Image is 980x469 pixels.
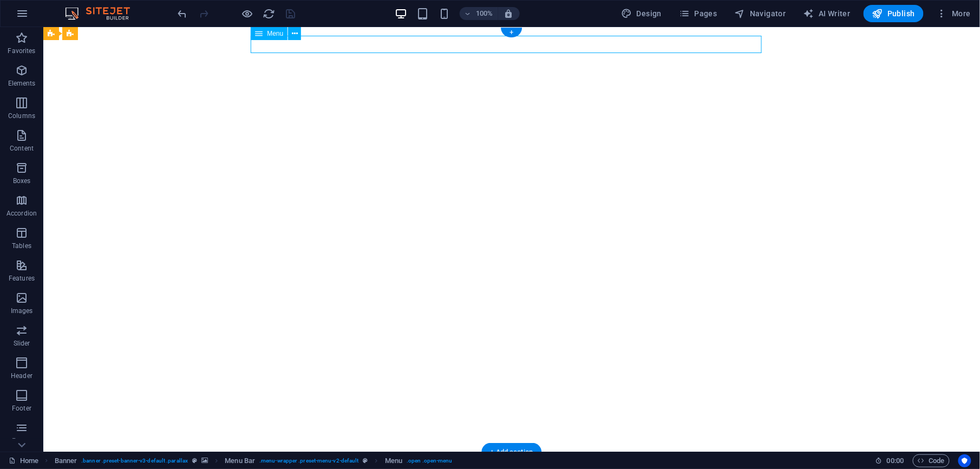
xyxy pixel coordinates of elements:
[675,5,721,22] button: Pages
[201,458,208,464] i: This element contains a background
[267,30,283,37] span: Menu
[476,7,493,20] h6: 100%
[622,8,662,19] span: Design
[407,454,453,467] span: . open .open-menu
[679,8,717,19] span: Pages
[62,7,143,20] img: Editor Logo
[735,8,786,19] span: Navigator
[14,339,30,348] p: Slider
[9,274,35,283] p: Features
[872,8,915,19] span: Publish
[11,372,32,380] p: Header
[12,437,31,445] p: Forms
[730,5,790,22] button: Navigator
[385,454,402,467] span: Click to select. Double-click to edit
[876,454,904,467] h6: Session time
[617,5,667,22] button: Design
[8,79,36,88] p: Elements
[803,8,851,19] span: AI Writer
[263,7,276,20] button: reload
[81,454,188,467] span: . banner .preset-banner-v3-default .parallax
[55,454,453,467] nav: breadcrumb
[363,458,368,464] i: This element is a customizable preset
[9,454,38,467] a: Click to cancel selection. Double-click to open Pages
[913,454,950,467] button: Code
[10,144,34,153] p: Content
[6,209,37,218] p: Accordion
[937,8,971,19] span: More
[918,454,945,467] span: Code
[460,7,498,20] button: 100%
[12,404,31,413] p: Footer
[501,28,522,37] div: +
[958,454,971,467] button: Usercentrics
[864,5,924,22] button: Publish
[55,454,77,467] span: Click to select. Double-click to edit
[263,8,276,20] i: Reload page
[617,5,667,22] div: Design (Ctrl+Alt+Y)
[259,454,358,467] span: . menu-wrapper .preset-menu-v2-default
[894,457,896,465] span: :
[225,454,255,467] span: Click to select. Double-click to edit
[13,177,31,185] p: Boxes
[799,5,855,22] button: AI Writer
[932,5,975,22] button: More
[504,9,514,18] i: On resize automatically adjust zoom level to fit chosen device.
[12,242,31,250] p: Tables
[887,454,904,467] span: 00 00
[192,458,197,464] i: This element is a customizable preset
[11,307,33,315] p: Images
[8,47,35,55] p: Favorites
[177,8,189,20] i: Undo: Change link (Ctrl+Z)
[482,443,542,461] div: + Add section
[176,7,189,20] button: undo
[8,112,35,120] p: Columns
